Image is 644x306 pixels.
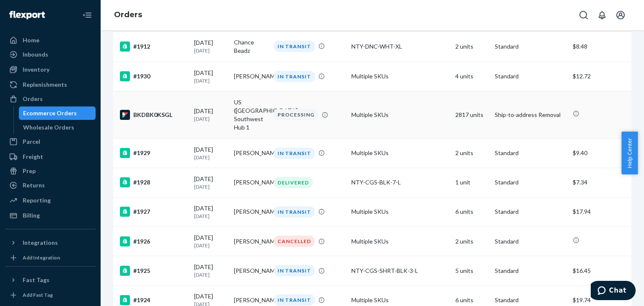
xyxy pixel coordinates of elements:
td: 6 units [452,197,492,226]
a: Replenishments [5,78,96,91]
td: [PERSON_NAME] [231,227,270,256]
a: Add Integration [5,253,96,263]
td: $8.48 [569,31,631,62]
iframe: Opens a widget where you can chat to one of our agents [591,281,636,302]
ol: breadcrumbs [107,3,149,27]
p: [DATE] [194,154,227,161]
div: #1928 [120,177,187,187]
td: 2817 units [452,91,492,138]
a: Billing [5,209,96,222]
td: 4 units [452,62,492,91]
div: IN TRANSIT [274,265,315,276]
div: NTY-DNC-WHT-XL [351,42,448,51]
div: #1930 [120,71,187,81]
div: [DATE] [194,233,227,249]
div: Replenishments [23,80,67,89]
div: IN TRANSIT [274,41,315,52]
p: Standard [495,72,566,80]
div: [DATE] [194,39,227,54]
td: 1 unit [452,168,492,197]
div: IN TRANSIT [274,294,315,306]
div: [DATE] [194,175,227,190]
td: $9.40 [569,138,631,168]
img: Flexport logo [9,11,45,19]
div: BKDBK0KSGL [120,110,187,120]
p: [DATE] [194,213,227,220]
p: Standard [495,42,566,51]
button: Close Navigation [79,7,96,23]
a: Home [5,34,96,47]
a: Parcel [5,135,96,148]
div: #1912 [120,41,187,52]
div: Prep [23,167,36,175]
p: [DATE] [194,183,227,190]
div: Home [23,36,39,44]
div: [DATE] [194,69,227,84]
p: Standard [495,267,566,275]
td: 5 units [452,256,492,285]
td: [PERSON_NAME] [231,62,270,91]
td: Multiple SKUs [348,91,452,138]
div: Wholesale Orders [23,123,74,132]
a: Freight [5,150,96,163]
a: Prep [5,164,96,178]
button: Help Center [621,132,638,174]
div: #1929 [120,148,187,158]
p: [DATE] [194,242,227,249]
a: Add Fast Tag [5,290,96,300]
a: Orders [5,92,96,106]
td: [PERSON_NAME] [231,256,270,285]
td: 2 units [452,227,492,256]
div: CANCELLED [274,236,315,247]
div: #1924 [120,295,187,305]
td: $17.94 [569,197,631,226]
a: Inbounds [5,48,96,61]
td: US ([GEOGRAPHIC_DATA]) Southwest Hub 1 [231,91,270,138]
div: #1927 [120,207,187,217]
td: Multiple SKUs [348,197,452,226]
a: Reporting [5,194,96,207]
td: 2 units [452,138,492,168]
p: Standard [495,296,566,304]
td: Multiple SKUs [348,138,452,168]
td: $16.45 [569,256,631,285]
td: $12.72 [569,62,631,91]
div: Ecommerce Orders [23,109,77,117]
div: Reporting [23,196,51,205]
p: Standard [495,207,566,216]
a: Wholesale Orders [19,121,96,134]
div: #1926 [120,236,187,246]
td: Ship-to-address Removal [491,91,569,138]
td: 2 units [452,31,492,62]
p: Standard [495,149,566,157]
div: Returns [23,181,45,189]
a: Inventory [5,63,96,76]
div: NTY-CGS-SHRT-BLK-3-L [351,267,448,275]
td: $7.34 [569,168,631,197]
p: Standard [495,178,566,187]
div: [DATE] [194,107,227,122]
div: IN TRANSIT [274,206,315,218]
div: PROCESSING [274,109,318,120]
div: Parcel [23,137,40,146]
td: Chance Beadz [231,31,270,62]
div: Add Integration [23,254,60,261]
button: Open notifications [594,7,610,23]
div: #1925 [120,266,187,276]
td: [PERSON_NAME] [231,138,270,168]
div: Inbounds [23,50,48,59]
p: [DATE] [194,47,227,54]
div: IN TRANSIT [274,148,315,159]
div: DELIVERED [274,177,313,188]
button: Open account menu [612,7,629,23]
a: Ecommerce Orders [19,106,96,120]
div: [DATE] [194,204,227,220]
div: NTY-CGS-BLK-7-L [351,178,448,187]
div: [DATE] [194,145,227,161]
div: Integrations [23,239,58,247]
div: [DATE] [194,263,227,278]
p: [DATE] [194,77,227,84]
p: Standard [495,237,566,246]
